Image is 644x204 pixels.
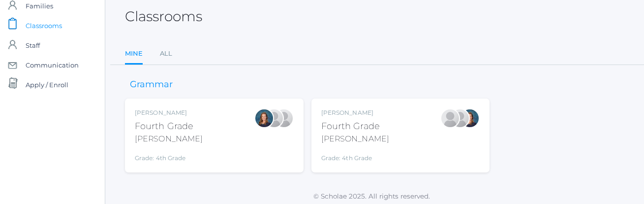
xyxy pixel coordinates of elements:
[125,44,143,65] a: Mine
[26,75,68,95] span: Apply / Enroll
[264,108,284,128] div: Lydia Chaffin
[460,108,480,128] div: Ellie Bradley
[274,108,294,128] div: Heather Porter
[135,149,203,163] div: Grade: 4th Grade
[450,108,470,128] div: Heather Porter
[440,108,460,128] div: Lydia Chaffin
[125,80,178,90] h3: Grammar
[105,191,638,201] p: © Scholae 2025. All rights reserved.
[26,16,62,35] span: Classrooms
[321,108,389,117] div: [PERSON_NAME]
[26,55,79,75] span: Communication
[135,120,203,133] div: Fourth Grade
[254,108,274,128] div: Ellie Bradley
[321,120,389,133] div: Fourth Grade
[26,35,40,55] span: Staff
[135,108,203,117] div: [PERSON_NAME]
[135,133,203,145] div: [PERSON_NAME]
[125,9,202,24] h2: Classrooms
[321,133,389,145] div: [PERSON_NAME]
[160,44,172,64] a: All
[321,149,389,163] div: Grade: 4th Grade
